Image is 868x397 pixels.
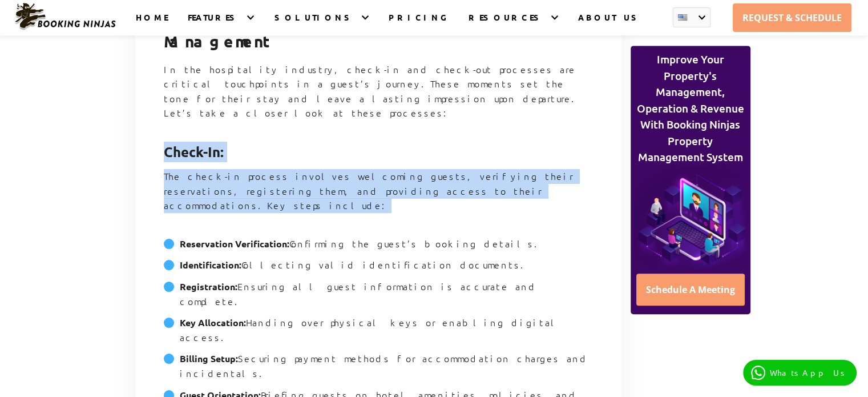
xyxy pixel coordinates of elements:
a: RESOURCES [469,12,543,35]
strong: Identification: [180,259,241,271]
li: Handing over physical keys or enabling digital access. [164,315,593,351]
li: Confirming the guest’s booking details. [164,236,593,258]
a: PRICING [389,12,449,35]
img: blog-cta-bg_aside.png [634,166,747,270]
strong: Reservation Verification: [180,238,289,250]
strong: Registration: [180,280,237,292]
li: Collecting valid identification documents. [164,258,593,279]
p: WhatsApp Us [770,368,849,378]
li: Securing payment methods for accommodation charges and incidentals. [164,351,593,387]
p: Improve Your Property's Management, Operation & Revenue With Booking Ninjas Property Management S... [634,51,747,166]
strong: Billing Setup: [180,352,238,364]
a: WhatsApp Us [743,360,857,386]
strong: Defining Check-In and Check-Out Management [164,7,582,51]
a: REQUEST & SCHEDULE [733,3,851,32]
a: FEATURES [188,12,240,35]
strong: Key Allocation: [180,316,246,328]
a: ABOUT US [578,12,641,35]
strong: Check-In: [164,143,224,161]
img: Booking Ninjas Logo [14,2,116,31]
li: Ensuring all guest information is accurate and complete. [164,279,593,315]
a: Schedule A Meeting [636,274,745,306]
a: SOLUTIONS [274,12,354,35]
p: In the hospitality industry, check-in and check-out processes are critical touchpoints in a guest... [164,62,593,135]
p: The check-in process involves welcoming guests, verifying their reservations, registering them, a... [164,169,593,227]
a: HOME [136,12,168,35]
